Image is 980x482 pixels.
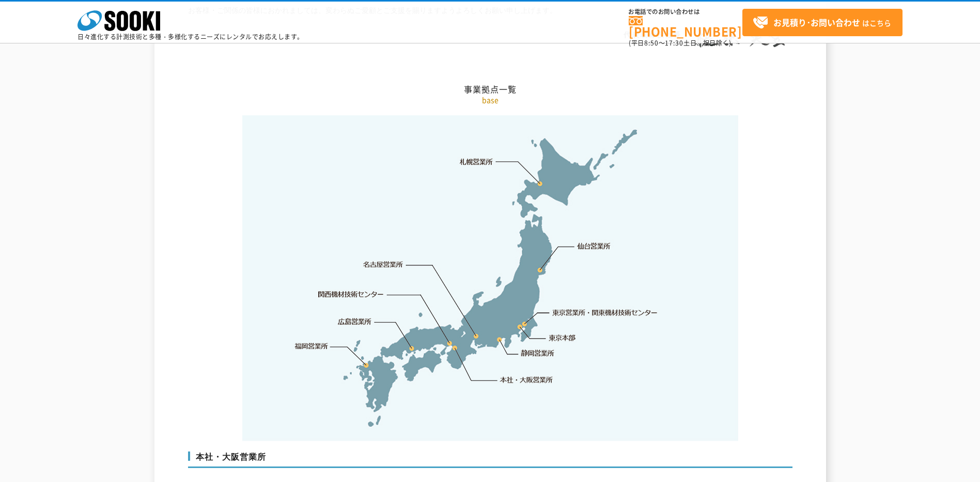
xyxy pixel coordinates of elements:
[338,316,372,326] a: 広島営業所
[363,260,403,270] a: 名古屋営業所
[460,156,493,167] a: 札幌営業所
[753,15,891,31] span: はこちら
[629,38,731,48] span: (平日 ～ 土日、祝日除く)
[553,307,659,318] a: 東京営業所・関東機材技術センター
[577,241,611,251] a: 仙台営業所
[499,374,553,385] a: 本社・大阪営業所
[242,115,738,441] img: 事業拠点一覧
[665,38,683,48] span: 17:30
[773,16,860,28] strong: お見積り･お問い合わせ
[521,348,554,358] a: 静岡営業所
[188,451,792,468] h3: 本社・大阪営業所
[77,34,304,40] p: 日々進化する計測技術と多種・多様化するニーズにレンタルでお応えします。
[629,9,742,15] span: お電話でのお問い合わせは
[629,16,742,37] a: [PHONE_NUMBER]
[742,9,903,36] a: お見積り･お問い合わせはこちら
[294,341,328,351] a: 福岡営業所
[644,38,659,48] span: 8:50
[188,95,792,106] p: base
[549,333,576,343] a: 東京本部
[318,289,384,299] a: 関西機材技術センター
